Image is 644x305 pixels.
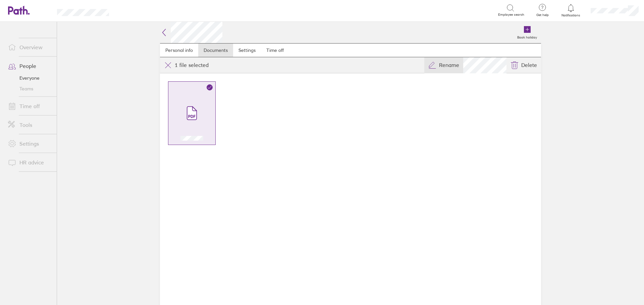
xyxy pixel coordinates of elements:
[3,83,57,94] a: Teams
[233,44,261,57] a: Settings
[3,156,57,169] a: HR advice
[3,41,57,54] a: Overview
[439,60,459,71] span: Rename
[160,44,198,57] a: Personal info
[513,22,541,43] a: Book holiday
[261,44,289,57] a: Time off
[3,137,57,150] a: Settings
[3,73,57,83] a: Everyone
[498,13,524,17] span: Employee search
[127,7,144,13] div: Search
[424,57,463,73] button: Rename
[513,33,541,40] label: Book holiday
[521,60,537,71] span: Delete
[198,44,233,57] a: Documents
[560,13,582,17] span: Notifications
[3,59,57,73] a: People
[175,60,209,71] span: 1 file selected
[532,13,553,17] span: Get help
[160,57,213,73] button: 1 file selected
[560,3,582,17] a: Notifications
[3,118,57,132] a: Tools
[506,57,541,73] button: Delete
[3,99,57,113] a: Time off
